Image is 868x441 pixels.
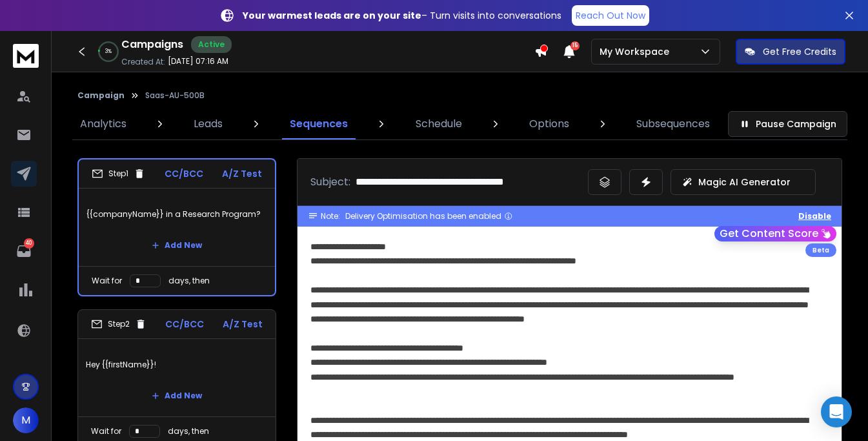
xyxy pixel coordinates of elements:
[191,36,232,53] div: Active
[165,318,204,331] p: CC/BCC
[671,169,816,195] button: Magic AI Generator
[805,243,836,257] div: Beta
[310,174,350,190] p: Subject:
[321,211,340,221] span: Note:
[698,176,791,189] p: Magic AI Generator
[24,238,34,249] p: 40
[821,396,852,427] div: Open Intercom Messenger
[168,56,228,67] p: [DATE] 07:16 AM
[91,426,121,436] p: Wait for
[763,45,836,58] p: Get Free Credits
[13,407,39,433] button: M
[141,232,212,258] button: Add New
[572,5,649,26] a: Reach Out Now
[408,108,470,139] a: Schedule
[728,111,847,137] button: Pause Campaign
[13,44,39,68] img: logo
[92,168,145,179] div: Step 1
[145,90,205,101] p: Saas-AU-500B
[91,318,146,330] div: Step 2
[77,90,125,101] button: Campaign
[570,41,580,50] span: 15
[600,45,674,58] p: My Workspace
[121,57,165,67] p: Created At:
[282,108,356,139] a: Sequences
[77,158,276,296] li: Step1CC/BCCA/Z Test{{companyName}} in a Research Program?Add NewWait fordays, then
[243,9,561,22] p: – Turn visits into conversations
[121,37,183,52] h1: Campaigns
[290,116,348,132] p: Sequences
[222,167,262,180] p: A/Z Test
[529,116,569,132] p: Options
[186,108,230,139] a: Leads
[243,9,421,22] strong: Your warmest leads are on your site
[11,238,37,264] a: 40
[86,347,268,383] p: Hey {{firstName}}!
[168,276,210,286] p: days, then
[168,426,209,436] p: days, then
[165,167,203,180] p: CC/BCC
[714,226,836,241] button: Get Content Score
[636,116,710,132] p: Subsequences
[521,108,577,139] a: Options
[223,318,263,331] p: A/Z Test
[416,116,462,132] p: Schedule
[80,116,126,132] p: Analytics
[629,108,718,139] a: Subsequences
[576,9,645,22] p: Reach Out Now
[105,48,112,56] p: 3 %
[86,196,267,232] p: {{companyName}} in a Research Program?
[141,383,212,409] button: Add New
[798,211,831,221] button: Disable
[736,39,845,65] button: Get Free Credits
[194,116,223,132] p: Leads
[72,108,134,139] a: Analytics
[92,276,122,286] p: Wait for
[345,211,513,221] div: Delivery Optimisation has been enabled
